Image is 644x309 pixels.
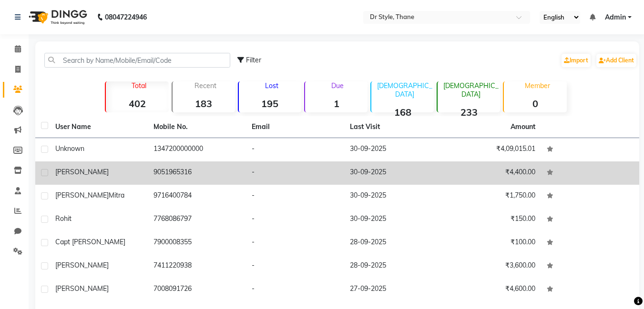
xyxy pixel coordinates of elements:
a: Import [562,54,591,67]
span: Admin [605,12,626,22]
td: ₹150.00 [443,208,541,231]
td: - [246,231,344,255]
p: Lost [243,81,301,90]
td: 30-09-2025 [344,161,442,185]
td: 28-09-2025 [344,231,442,255]
p: Total [110,81,168,90]
p: [DEMOGRAPHIC_DATA] [375,81,434,99]
td: - [246,255,344,278]
td: - [246,208,344,231]
span: [PERSON_NAME] [55,284,109,293]
strong: 0 [504,98,566,110]
td: ₹4,600.00 [443,278,541,301]
input: Search by Name/Mobile/Email/Code [44,53,230,68]
td: 30-09-2025 [344,208,442,231]
td: ₹4,400.00 [443,161,541,185]
strong: 402 [106,98,168,110]
strong: 195 [239,98,301,110]
td: 9051965316 [148,161,246,185]
td: 30-09-2025 [344,138,442,161]
p: Recent [176,81,235,90]
th: Last Visit [344,116,442,138]
td: 7900008355 [148,231,246,255]
strong: 233 [438,106,500,118]
p: [DEMOGRAPHIC_DATA] [441,81,500,99]
td: 30-09-2025 [344,185,442,208]
strong: 183 [173,98,235,110]
td: ₹100.00 [443,231,541,255]
td: 7008091726 [148,278,246,301]
td: ₹1,750.00 [443,185,541,208]
th: Mobile No. [148,116,246,138]
td: 7768086797 [148,208,246,231]
td: - [246,138,344,161]
strong: 1 [305,98,368,110]
td: 9716400784 [148,185,246,208]
td: 27-09-2025 [344,278,442,301]
td: ₹3,600.00 [443,255,541,278]
span: [PERSON_NAME] [55,261,109,269]
span: [PERSON_NAME] [55,191,109,199]
th: Email [246,116,344,138]
td: - [246,185,344,208]
a: Add Client [596,54,636,67]
span: [PERSON_NAME] [55,168,109,176]
p: Due [307,81,368,90]
th: User Name [50,116,148,138]
span: rohit [55,214,72,223]
p: Member [508,81,566,90]
td: 28-09-2025 [344,255,442,278]
strong: 168 [371,106,434,118]
td: 1347200000000 [148,138,246,161]
td: - [246,161,344,185]
span: capt [PERSON_NAME] [55,238,125,246]
span: mitra [109,191,124,199]
img: logo [24,4,90,30]
span: unknown [55,144,84,153]
td: - [246,278,344,301]
td: ₹4,09,015.01 [443,138,541,161]
th: Amount [505,116,541,138]
span: Filter [246,56,261,64]
td: 7411220938 [148,255,246,278]
b: 08047224946 [105,4,147,30]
